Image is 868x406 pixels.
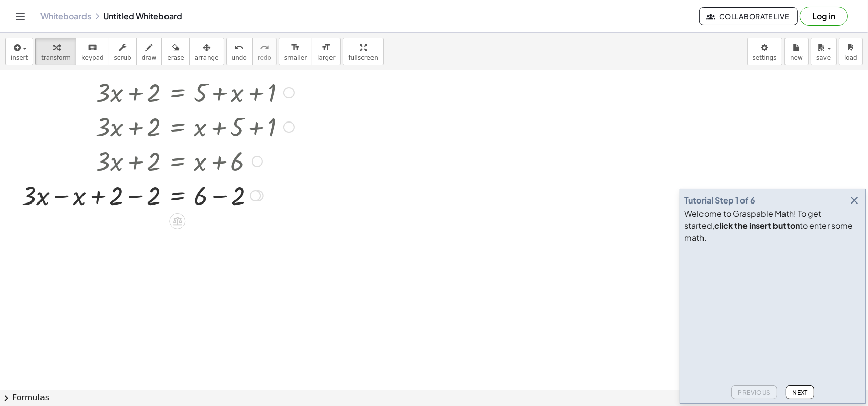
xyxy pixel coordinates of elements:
[234,42,244,54] i: undo
[11,54,28,61] span: insert
[279,38,312,65] button: format_sizesmaller
[226,38,253,65] button: undoundo
[169,213,185,229] div: Apply the same math to both sides of the equation
[321,42,331,54] i: format_size
[714,220,800,231] b: click the insert button
[284,54,307,61] span: smaller
[343,38,383,65] button: fullscreen
[88,42,97,54] i: keyboard
[800,7,848,26] button: Log in
[81,54,104,61] span: keypad
[232,54,247,61] span: undo
[699,7,798,25] button: Collaborate Live
[312,38,341,65] button: format_sizelarger
[142,54,157,61] span: draw
[260,42,269,54] i: redo
[684,194,755,207] div: Tutorial Step 1 of 6
[790,54,803,61] span: new
[708,12,789,21] span: Collaborate Live
[844,54,857,61] span: load
[167,54,184,61] span: erase
[189,38,224,65] button: arrange
[195,54,219,61] span: arrange
[839,38,863,65] button: load
[252,38,277,65] button: redoredo
[41,54,71,61] span: transform
[40,11,91,21] a: Whiteboards
[291,42,300,54] i: format_size
[786,385,814,399] button: Next
[753,54,777,61] span: settings
[811,38,837,65] button: save
[317,54,335,61] span: larger
[136,38,162,65] button: draw
[161,38,189,65] button: erase
[35,38,76,65] button: transform
[348,54,378,61] span: fullscreen
[747,38,782,65] button: settings
[792,389,808,396] span: Next
[76,38,109,65] button: keyboardkeypad
[258,54,271,61] span: redo
[114,54,131,61] span: scrub
[816,54,831,61] span: save
[109,38,137,65] button: scrub
[5,38,33,65] button: insert
[784,38,809,65] button: new
[684,208,861,244] div: Welcome to Graspable Math! To get started, to enter some math.
[12,8,28,24] button: Toggle navigation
